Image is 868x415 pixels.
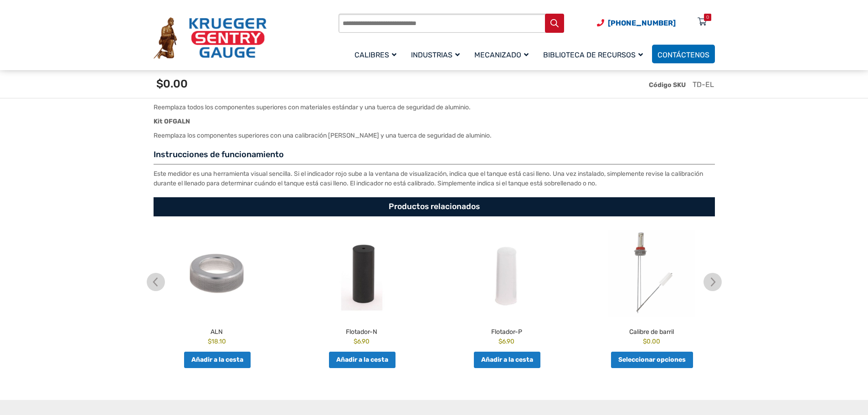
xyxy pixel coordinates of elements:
a: Añadir al carrito: “Float-P” [474,352,540,369]
a: Flotador-N $6.90 [292,230,432,346]
a: Calibre de barril $0.00 [581,230,722,346]
font: Biblioteca de recursos [543,51,636,59]
font: Código SKU [649,81,686,89]
font: Calibres [354,51,389,59]
font: ALN [211,328,223,336]
font: Kit OFGALN [154,118,190,125]
font: Reemplaza los componentes superiores con una calibración [PERSON_NAME] y una tuerca de seguridad ... [154,132,492,139]
img: Flotador-P [437,230,577,317]
font: TD-EL [693,80,714,89]
font: Añadir a la cesta [191,356,243,364]
font: $ [498,338,502,345]
img: Calibre de barril [581,230,722,317]
a: Añadir al carrito: “Calibre de barril” [611,352,693,369]
a: Añadir al carrito: “Float-N” [329,352,395,369]
font: Calibre de barril [629,328,674,336]
a: Número de teléfono (920) 434-8860 [597,17,676,29]
img: Flotador-N [292,230,432,317]
font: Industrias [411,51,452,59]
img: Medidor centinela Krueger [154,17,267,59]
font: 0.00 [647,338,660,345]
a: Mecanizado [469,43,538,65]
font: Productos relacionados [389,202,480,211]
a: Contáctenos [652,45,715,63]
font: Flotador-P [491,328,522,336]
font: Contáctenos [657,51,709,59]
font: $ [354,338,357,345]
font: Instrucciones de funcionamiento [154,149,284,159]
font: $ [208,338,211,345]
font: [PHONE_NUMBER] [608,19,676,27]
img: ALN [147,230,287,317]
font: 18.10 [211,338,226,345]
font: Este medidor es una herramienta visual sencilla. Si el indicador rojo sube a la ventana de visual... [154,170,703,187]
font: Mecanizado [474,51,521,59]
a: Calibres [349,43,406,65]
a: ALN $18.10 [147,230,287,346]
font: Añadir a la cesta [336,356,388,364]
font: Seleccionar opciones [618,356,686,364]
font: 6.90 [502,338,514,345]
a: Industrias [406,43,469,65]
font: 6.90 [357,338,370,345]
img: chevron-left.svg [147,273,165,291]
font: Reemplaza todos los componentes superiores con materiales estándar y una tuerca de seguridad de a... [154,103,471,111]
a: Añadir al carrito: “ALN” [184,352,251,369]
img: chevron-right.svg [704,273,722,291]
a: Flotador-P $6.90 [437,230,577,346]
font: $ [643,338,647,345]
a: Biblioteca de recursos [538,43,652,65]
font: Añadir a la cesta [481,356,533,364]
font: 0 [706,15,709,20]
font: Flotador-N [346,328,377,336]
